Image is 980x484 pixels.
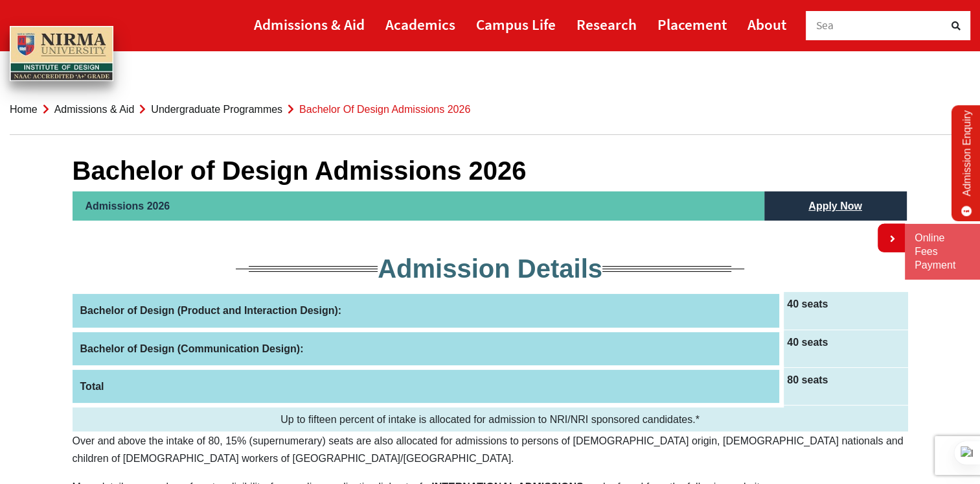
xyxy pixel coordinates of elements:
a: Online Fees Payment [915,232,970,272]
td: 40 seats [782,292,908,330]
a: Apply Now [795,191,875,221]
td: 80 seats [782,367,908,405]
a: About [747,10,786,39]
td: 40 seats [782,330,908,367]
th: Bachelor of Design (Communication Design): [73,330,782,367]
a: Undergraduate Programmes [151,104,282,115]
a: Home [10,104,38,115]
h1: Bachelor of Design Admissions 2026 [73,155,908,186]
a: Placement [657,10,727,39]
a: Campus Life [476,10,556,39]
h2: Admissions 2026 [73,191,764,221]
span: Bachelor of Design Admissions 2026 [299,104,470,115]
span: Sea [816,18,834,32]
img: main_logo [10,26,113,82]
a: Admissions & Aid [54,104,135,115]
a: Academics [385,10,455,39]
nav: breadcrumb [10,84,970,135]
span: Admission Details [378,254,602,283]
a: Admissions & Aid [254,10,365,39]
th: Bachelor of Design (Product and Interaction Design): [73,292,782,330]
p: Over and above the intake of 80, 15% (supernumerary) seats are also allocated for admissions to p... [73,432,908,467]
td: Up to fifteen percent of intake is allocated for admission to NRI/NRI sponsored candidates. [73,405,908,431]
th: Total [73,367,782,405]
a: Research [576,10,637,39]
